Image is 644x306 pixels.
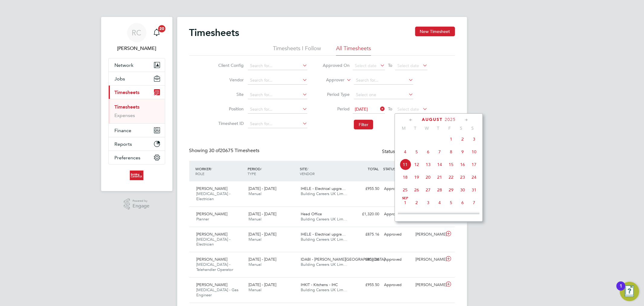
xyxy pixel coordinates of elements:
span: Manual [248,216,261,222]
span: Preferences [115,155,141,161]
div: £875.16 [351,229,382,239]
input: Search for... [248,105,307,114]
span: 25 [399,184,411,196]
span: 6 [457,197,468,208]
a: 20 [151,23,163,42]
span: Building Careers UK Lim… [301,191,347,196]
span: [MEDICAL_DATA] - Gas Engineer [197,287,239,298]
span: 18 [399,171,411,183]
input: Search for... [248,62,307,70]
span: 1 [399,197,411,208]
span: Building Careers UK Lim… [301,237,347,242]
span: 24 [468,171,480,183]
span: Network [115,62,134,68]
span: 29 [445,184,457,196]
span: [PERSON_NAME] [197,257,228,262]
span: W [421,125,432,131]
span: 13 [457,210,468,221]
span: 1 [445,133,457,145]
span: Reports [115,141,132,147]
span: Building Careers UK Lim… [301,262,347,267]
span: 9 [411,210,422,221]
li: Timesheets I Follow [273,45,321,56]
span: [PERSON_NAME] [197,186,228,191]
span: 23 [457,171,468,183]
span: VENDOR [300,171,315,176]
span: / [211,166,212,171]
button: Filter [354,120,373,129]
label: Position [216,106,244,112]
button: Open Resource Center, 1 new notification [620,282,639,301]
span: 20 [158,25,165,32]
span: Select date [397,106,419,112]
button: Finance [109,124,165,137]
button: Jobs [109,72,165,85]
span: [MEDICAL_DATA] - Electrician [197,191,231,201]
span: 8 [399,210,411,221]
div: 1 [620,286,622,294]
span: 22 [445,171,457,183]
span: 31 [468,184,480,196]
span: Select date [355,63,376,68]
div: £858.00 [351,255,382,265]
span: [DATE] - [DATE] [248,282,276,287]
label: Period Type [322,92,350,97]
span: M [398,125,409,131]
span: 16 [457,159,468,170]
a: Expenses [115,112,135,118]
label: Client Config [216,63,244,68]
input: Search for... [354,76,413,85]
span: Head Office [301,211,322,216]
span: 8 [445,146,457,158]
label: Approver [317,77,344,83]
span: Building Careers UK Lim… [301,287,347,292]
div: [PERSON_NAME] [413,280,444,290]
span: 15 [445,159,457,170]
div: Approved [382,229,413,239]
input: Search for... [248,120,307,128]
button: Timesheets [109,86,165,99]
span: Jobs [115,76,125,82]
span: 5 [445,197,457,208]
span: 10 [422,210,434,221]
span: 26 [411,184,422,196]
div: [PERSON_NAME] [413,255,444,265]
label: Timesheet ID [216,121,244,126]
span: / [261,166,262,171]
span: [PERSON_NAME] [197,211,228,216]
span: 12 [445,210,457,221]
span: 14 [434,159,445,170]
span: 21 [434,171,445,183]
span: To [386,61,394,69]
div: Approved [382,209,413,219]
div: Timesheets [109,99,165,123]
span: 27 [422,184,434,196]
span: T [432,125,444,131]
button: New Timesheet [415,27,455,36]
span: F [444,125,455,131]
span: 17 [468,159,480,170]
span: 11 [434,210,445,221]
nav: Main navigation [101,17,172,191]
span: Select date [397,63,419,68]
span: Timesheets [115,90,140,95]
span: 2025 [445,117,456,122]
span: 11 [399,159,411,170]
span: / [307,166,308,171]
div: SITE [298,163,351,179]
span: 4 [434,197,445,208]
span: Manual [248,262,261,267]
span: 19 [411,171,422,183]
span: 7 [434,146,445,158]
span: 14 [468,210,480,221]
span: [PERSON_NAME] [197,282,228,287]
div: £955.50 [351,184,382,194]
div: £955.50 [351,280,382,290]
span: Building Careers UK Lim… [301,216,347,222]
span: 30 [457,184,468,196]
span: ROLE [196,171,205,176]
span: [DATE] - [DATE] [248,257,276,262]
span: [PERSON_NAME] [197,232,228,237]
div: STATUS [382,163,413,174]
img: buildingcareersuk-logo-retina.png [130,171,143,180]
